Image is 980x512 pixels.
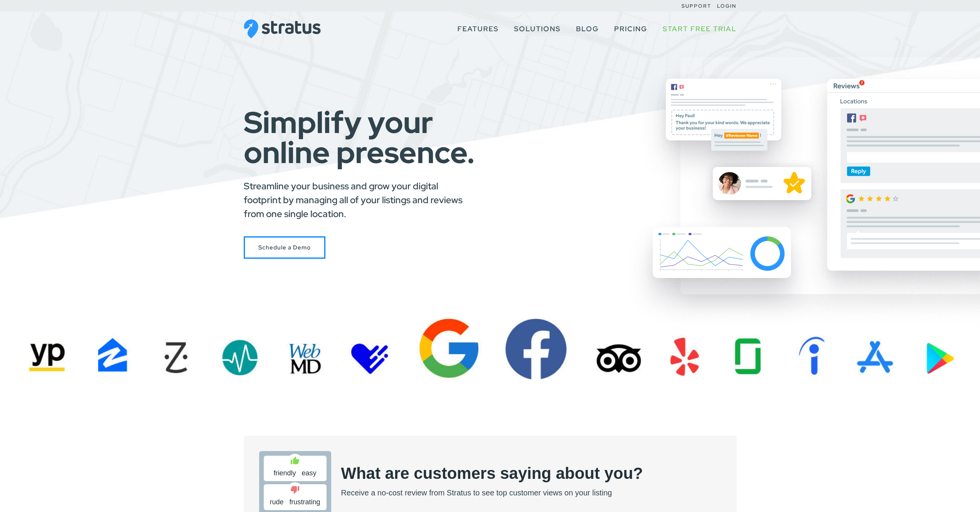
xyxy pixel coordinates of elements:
h2: What are customers saying about you? [341,464,643,483]
p: Streamline your business and grow your digital footprint by managing all of your listings and rev... [244,179,466,221]
img: Stratus [244,19,321,39]
span: rude frustrating [270,497,320,507]
nav: Primary [450,12,737,46]
a: Schedule a Stratus Demo with Us [244,236,325,259]
a: Support [682,3,711,9]
a: Login [717,3,737,9]
p: Receive a no-cost review from Stratus to see top customer views on your listing [341,487,643,498]
a: Start Free Trial [663,22,737,36]
a: Pricing [614,22,647,36]
a: Blog [576,22,599,36]
a: Features [457,22,499,36]
a: Solutions [514,22,561,36]
span: friendly easy [274,468,317,478]
h1: Simplify your online presence. [244,108,490,168]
